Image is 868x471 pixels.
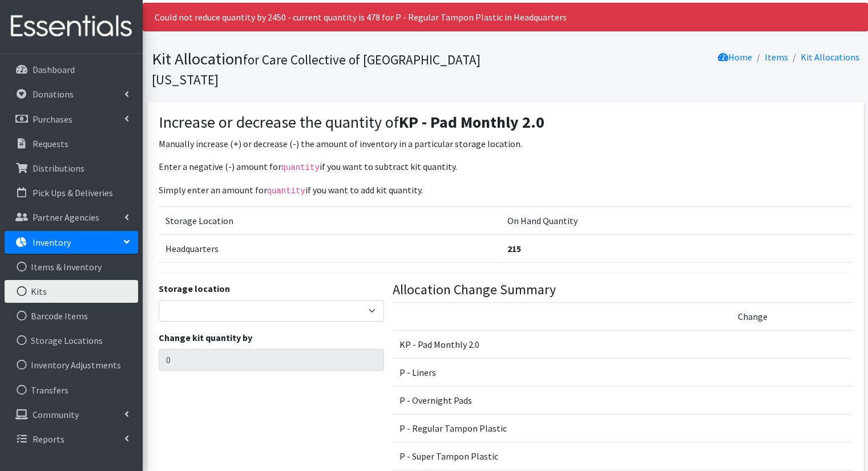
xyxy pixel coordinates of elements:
[731,303,853,331] td: Change
[393,387,731,415] td: P - Overnight Pads
[5,206,138,229] a: Partner Agencies
[5,181,138,204] a: Pick Ups & Deliveries
[33,64,75,75] p: Dashboard
[159,183,853,197] p: Simply enter an amount for if you want to add kit quantity.
[33,187,113,198] p: Pick Ups & Deliveries
[393,415,731,442] td: P - Regular Tampon Plastic
[5,7,138,46] img: HumanEssentials
[801,51,859,63] a: Kit Allocations
[159,113,853,132] h3: Increase or decrease the quantity of
[33,212,99,223] p: Partner Agencies
[5,280,138,303] a: Kits
[399,112,544,132] strong: KP - Pad Monthly 2.0
[393,331,731,359] td: KP - Pad Monthly 2.0
[159,282,230,295] label: Storage location
[33,409,79,420] p: Community
[5,379,138,401] a: Transfers
[5,329,138,352] a: Storage Locations
[5,403,138,426] a: Community
[281,163,320,172] code: quantity
[5,157,138,180] a: Distributions
[5,108,138,131] a: Purchases
[507,243,521,254] strong: 215
[5,231,138,254] a: Inventory
[33,433,64,445] p: Reports
[159,160,853,174] p: Enter a negative (-) amount for if you want to subtract kit quantity.
[152,51,481,88] small: for Care Collective of [GEOGRAPHIC_DATA][US_STATE]
[33,163,84,174] p: Distributions
[393,442,731,470] td: P - Super Tampon Plastic
[5,354,138,376] a: Inventory Adjustments
[500,206,852,234] td: On Hand Quantity
[5,428,138,450] a: Reports
[143,3,868,31] div: Could not reduce quantity by 2450 - current quantity is 478 for P - Regular Tampon Plastic in Hea...
[5,132,138,155] a: Requests
[393,359,731,387] td: P - Liners
[33,237,71,248] p: Inventory
[159,234,501,262] td: Headquarters
[267,186,305,196] code: quantity
[5,58,138,81] a: Dashboard
[5,255,138,278] a: Items & Inventory
[765,51,788,63] a: Items
[5,83,138,105] a: Donations
[33,113,72,125] p: Purchases
[5,304,138,327] a: Barcode Items
[33,138,68,149] p: Requests
[159,137,853,151] p: Manually increase (+) or decrease (-) the amount of inventory in a particular storage location.
[33,88,74,100] p: Donations
[152,49,502,88] h1: Kit Allocation
[393,282,853,298] h4: Allocation Change Summary
[159,331,252,344] label: Change kit quantity by
[159,206,501,234] td: Storage Location
[718,51,752,63] a: Home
